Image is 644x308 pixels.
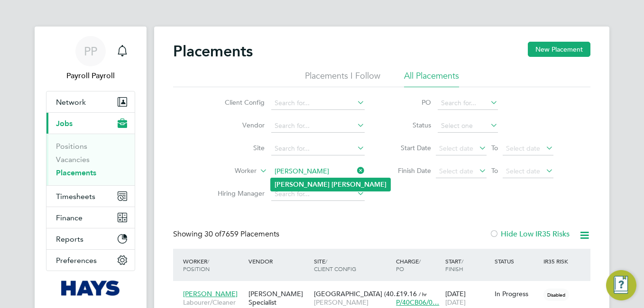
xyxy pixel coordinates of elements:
span: To [488,142,501,154]
label: Status [388,121,431,129]
span: Payroll Payroll [46,70,135,82]
div: Charge [394,253,443,277]
span: P/40CB06/0… [396,298,439,307]
span: 30 of [204,229,221,239]
a: PPPayroll Payroll [46,36,135,82]
span: 7659 Placements [204,229,279,239]
b: [PERSON_NAME] [331,181,386,189]
span: PP [84,45,97,57]
a: Positions [56,142,87,151]
img: hays-logo-retina.png [61,281,120,296]
span: / Finish [445,257,463,272]
label: Finish Date [388,166,431,175]
button: Reports [46,228,135,249]
label: PO [388,98,431,107]
input: Search for... [438,97,498,110]
span: Select date [506,167,540,175]
h2: Placements [173,42,253,61]
span: [GEOGRAPHIC_DATA] (40… [314,290,400,298]
a: [PERSON_NAME]Labourer/Cleaner 2025[PERSON_NAME] Specialist Recruitment Limited[GEOGRAPHIC_DATA] (... [181,284,590,292]
span: Jobs [56,119,73,128]
input: Search for... [271,165,365,178]
input: Search for... [271,97,365,110]
span: / Position [183,257,210,272]
span: / PO [396,257,421,272]
div: Site [312,253,394,277]
button: Jobs [46,113,135,134]
div: Status [492,253,542,270]
span: Disabled [543,289,569,301]
span: To [488,164,501,177]
label: Client Config [210,98,265,107]
input: Search for... [271,119,365,133]
div: IR35 Risk [541,253,574,270]
span: Select date [439,144,473,153]
b: [PERSON_NAME] [275,181,330,189]
button: Timesheets [46,186,135,207]
label: Hiring Manager [210,189,265,198]
div: Start [443,253,492,277]
label: Site [210,144,265,152]
span: Network [56,98,86,107]
label: Worker [202,166,257,176]
input: Select one [438,119,498,133]
li: Placements I Follow [305,70,380,87]
button: New Placement [528,42,590,57]
label: Vendor [210,121,265,129]
span: / Client Config [314,257,356,272]
span: Select date [439,167,473,175]
a: Go to home page [46,281,135,296]
a: Vacancies [56,155,90,164]
li: All Placements [404,70,459,87]
label: Start Date [388,144,431,152]
button: Finance [46,207,135,228]
input: Search for... [271,188,365,201]
button: Network [46,91,135,112]
span: / hr [419,290,427,298]
span: £19.16 [396,290,417,298]
span: Finance [56,213,83,222]
label: Hide Low IR35 Risks [489,229,570,239]
div: Worker [181,253,246,277]
span: Select date [506,144,540,153]
div: In Progress [495,290,539,298]
div: Showing [173,229,281,239]
div: Jobs [46,134,135,185]
button: Engage Resource Center [606,270,636,300]
button: Preferences [46,250,135,271]
span: Timesheets [56,192,95,201]
span: [PERSON_NAME] [183,290,238,298]
span: Reports [56,235,83,244]
span: [DATE] [445,298,466,307]
a: Placements [56,168,96,177]
div: Vendor [246,253,312,270]
input: Search for... [271,142,365,155]
span: Preferences [56,256,97,265]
